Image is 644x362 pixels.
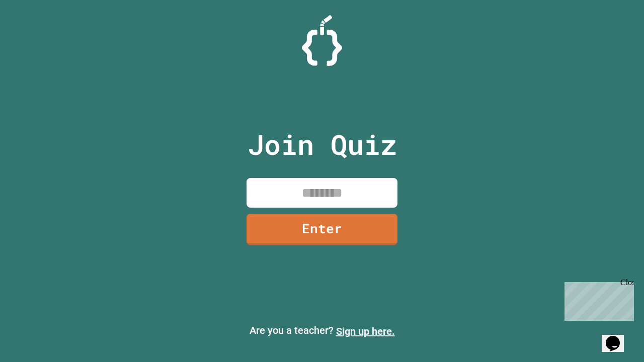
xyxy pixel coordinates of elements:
p: Are you a teacher? [8,323,636,339]
iframe: chat widget [602,322,634,352]
a: Sign up here. [336,325,395,337]
p: Join Quiz [248,124,397,165]
iframe: chat widget [560,278,634,321]
div: Chat with us now!Close [4,4,69,64]
img: Logo.svg [302,15,342,66]
a: Enter [247,214,397,245]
